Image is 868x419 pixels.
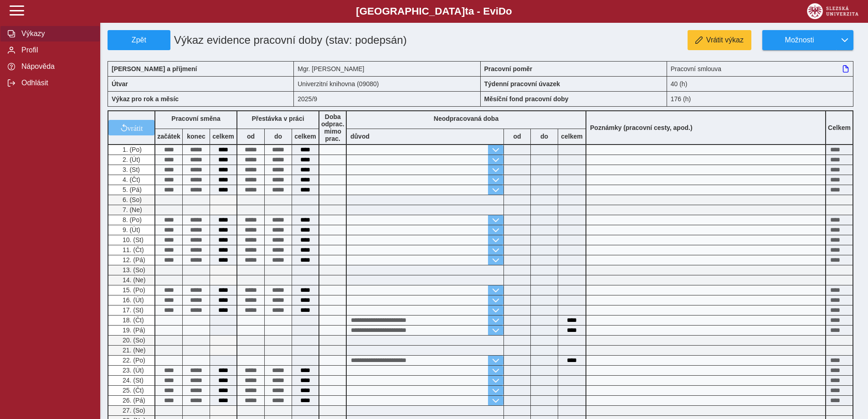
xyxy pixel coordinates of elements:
[504,133,530,140] b: od
[434,115,498,122] b: Neodpracovaná doba
[265,133,292,140] b: do
[294,61,480,76] div: Mgr. [PERSON_NAME]
[237,133,264,140] b: od
[121,226,140,233] span: 9. (Út)
[121,246,144,253] span: 11. (Čt)
[112,95,179,103] b: Výkaz pro rok a měsíc
[121,166,140,173] span: 3. (St)
[484,65,533,72] b: Pracovní poměr
[121,176,140,183] span: 4. (Čt)
[498,5,506,17] span: D
[171,115,220,122] b: Pracovní směna
[706,36,744,44] span: Vrátit výkaz
[121,286,145,294] span: 15. (Po)
[762,30,836,50] button: Možnosti
[155,133,182,140] b: začátek
[121,407,145,414] span: 27. (So)
[112,65,197,72] b: [PERSON_NAME] a příjmení
[121,296,144,304] span: 16. (Út)
[210,133,236,140] b: celkem
[321,113,344,142] b: Doba odprac. mimo prac.
[108,120,154,135] button: vrátit
[19,62,92,71] span: Nápověda
[121,377,144,384] span: 24. (St)
[121,146,142,153] span: 1. (Po)
[294,91,480,107] div: 2025/9
[121,387,144,394] span: 25. (Čt)
[183,133,210,140] b: konec
[484,80,560,88] b: Týdenní pracovní úvazek
[121,266,145,274] span: 13. (So)
[484,95,569,103] b: Měsíční fond pracovní doby
[128,124,143,131] span: vrátit
[558,133,586,140] b: celkem
[807,3,858,19] img: logo_web_su.png
[112,36,166,44] span: Zpět
[121,336,145,344] span: 20. (So)
[667,76,853,91] div: 40 (h)
[465,5,468,17] span: t
[121,357,145,364] span: 22. (Po)
[506,5,512,17] span: o
[121,216,142,223] span: 8. (Po)
[121,367,144,374] span: 23. (Út)
[688,30,751,50] button: Vrátit výkaz
[19,30,92,38] span: Výkazy
[170,30,421,50] h1: Výkaz evidence pracovní doby (stav: podepsán)
[121,186,142,193] span: 5. (Pá)
[667,91,853,107] div: 176 (h)
[667,61,853,76] div: Pracovní smlouva
[121,256,145,264] span: 12. (Pá)
[586,124,696,131] b: Poznámky (pracovní cesty, apod.)
[108,30,170,50] button: Zpět
[121,326,145,334] span: 19. (Pá)
[19,46,92,54] span: Profil
[27,5,841,17] b: [GEOGRAPHIC_DATA] a - Evi
[121,196,142,203] span: 6. (So)
[350,133,370,140] b: důvod
[121,347,146,354] span: 21. (Ne)
[252,115,304,122] b: Přestávka v práci
[112,80,128,88] b: Útvar
[828,124,851,131] b: Celkem
[121,397,145,404] span: 26. (Pá)
[770,36,829,44] span: Možnosti
[121,236,144,243] span: 10. (St)
[121,206,142,213] span: 7. (Ne)
[121,316,144,324] span: 18. (Čt)
[121,306,144,314] span: 17. (St)
[294,76,480,91] div: Univerzitní knihovna (09080)
[19,79,92,87] span: Odhlásit
[121,156,140,163] span: 2. (Út)
[531,133,558,140] b: do
[292,133,318,140] b: celkem
[121,276,146,284] span: 14. (Ne)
